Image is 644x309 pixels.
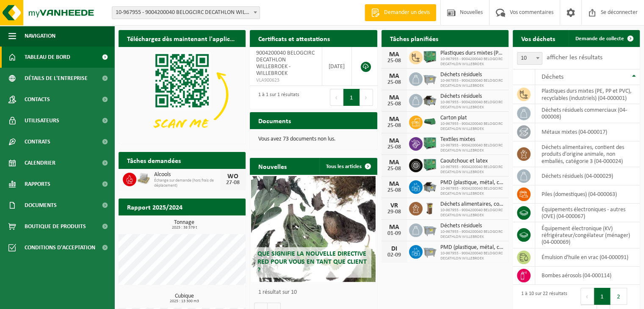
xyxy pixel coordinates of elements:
span: 10 [517,52,542,64]
font: Tâches demandées [127,158,181,165]
font: Vous avez 73 documents non lus. [258,136,336,142]
font: bombes aérosols (04-000114) [542,273,611,279]
img: HK-XK-22-GN-00 [423,118,437,125]
font: MA [389,159,399,166]
font: déchets résiduels (04-000029) [542,173,613,179]
img: WB-2500-GAL-GY-01 [423,244,437,258]
font: Navigation [25,33,55,39]
img: WB-5000-GAL-GY-01 [423,179,437,193]
font: PMD (plastique, métal, cartons à boissons) (entreprises) [440,179,572,186]
font: 10-967955 - 9004200040 BELOGCIRC DECATHLON WILLEBROEK [440,57,503,66]
font: 10-967955 - 9004200040 BELOGCIRC DECATHLON WILLEBROEK [440,165,503,174]
font: WO [227,173,238,180]
font: Téléchargez dès maintenant l'application Vanheede+ ! [127,36,282,43]
font: émulsion d'huile en vrac (04-000091) [542,254,628,261]
font: Plastiques durs mixtes (PE, PP et PVC), recyclables (industriels) [440,50,587,56]
font: PMD (plastique, métal, cartons à boissons) (entreprises) [440,244,572,251]
img: WB-0140-HPE-BN-01 [423,201,437,215]
font: Contacts [25,97,50,103]
button: 1 [343,89,360,106]
font: Déchets [542,74,564,80]
font: 25-08 [387,79,401,86]
font: Déchets résiduels [440,223,482,229]
button: 2 [611,288,627,305]
img: WB-2500-GAL-GY-01 [423,222,437,237]
font: 2025 : 13 300 m3 [170,299,199,303]
font: 29-08 [387,209,401,215]
font: Conditions d'acceptation [25,245,95,251]
font: 25-08 [387,144,401,150]
a: Que signifie la nouvelle directive RED pour vous en tant que client ? [251,176,376,282]
font: Documents [25,202,57,209]
font: MA [389,73,399,80]
a: Demande de collecte [569,30,639,47]
font: équipement électronique (KV) réfrigérateur/congélateur (ménager) (04-000069) [542,225,630,246]
font: 25-08 [387,58,401,64]
font: 25-08 [387,187,401,193]
font: 02-09 [387,252,401,258]
img: PB-HB-1400-HPE-GN-01 [423,136,437,150]
img: PB-HB-1400-HPE-GN-01 [423,157,437,172]
font: Rapports [25,181,50,188]
font: Déchets résiduels [440,72,482,78]
font: Boutique de produits [25,223,86,230]
font: 10-967955 - 9004200040 BELOGCIRC DECATHLON WILLEBROEK [440,78,503,88]
font: Contrats [25,139,50,145]
font: 25-08 [387,166,401,172]
font: 10-967955 - 9004200040 BELOGCIRC DECATHLON WILLEBROEK [440,100,503,110]
img: WB-5000-GAL-GY-01 [423,93,437,107]
font: métaux mixtes (04-000017) [542,129,607,135]
font: MA [389,116,399,123]
font: 01-09 [387,230,401,237]
font: Que signifie la nouvelle directive RED pour vous en tant que client ? [257,251,367,273]
font: 9004200040 BELOGCIRC DECATHLON WILLEBROEK - WILLEBROEK [256,50,315,77]
a: Tous les articles [319,158,376,175]
font: Certificats et attestations [258,36,330,43]
font: Nouvelles [258,164,287,171]
font: MA [389,51,399,58]
font: [DATE] [329,63,345,70]
font: Déchets résiduels [440,93,482,99]
font: 1 à 10 sur 22 résultats [521,291,567,296]
a: Demander un devis [365,4,436,21]
font: 10-967955 - 9004200040 BELOGCIRC DECATHLON WILLEBROEK [440,251,503,261]
font: Vos commentaires [510,9,553,16]
span: 10 [517,52,542,65]
font: MA [389,94,399,101]
img: Téléchargez l'application VHEPlus [119,47,246,142]
img: LP-PA-00000-WDN-11 [136,171,151,186]
font: Tableau de bord [25,54,70,61]
font: Se déconnecter [601,9,638,16]
font: Tâches planifiées [390,36,438,43]
font: 10-967955 - 9004200040 BELOGCIRC DECATHLON WILLEBROEK [440,208,503,218]
button: 1 [594,288,611,305]
font: Tonnage [174,219,194,226]
font: 2025 : 38 579 t [172,225,197,230]
font: 1 [350,95,353,101]
font: 10-967955 - 9004200040 BELOGCIRC DECATHLON WILLEBROEK [440,186,503,196]
span: 10-967955 - 9004200040 BELOGCIRC DECATHLON WILLEBROEK - WILLEBROEK [112,6,260,19]
font: Vos déchets [521,36,555,43]
font: Carton plat [440,115,467,121]
font: 1 à 1 sur 1 résultats [258,92,299,97]
font: Caoutchouc et latex [440,158,488,164]
font: 2 [617,294,620,300]
font: MA [389,138,399,144]
button: Suivant [360,89,373,106]
font: 1 [600,294,604,300]
font: MA [389,224,399,231]
font: Calendrier [25,160,55,166]
font: 10-967955 - 9004200040 BELOGCIRC DECATHLON WILLEBROEK - WILLEBROEK [116,9,303,16]
font: Demander un devis [384,9,430,16]
font: VR [390,202,398,209]
button: Précédent [330,89,343,106]
font: Échange sur demande (hors frais de déplacement) [154,178,214,188]
button: Précédent [580,288,594,305]
font: Tous les articles [326,164,362,169]
font: Textiles mixtes [440,136,475,143]
font: plastiques durs mixtes (PE, PP et PVC), recyclables (industriels) (04-000001) [542,88,632,101]
font: Rapport 2025/2024 [127,204,182,211]
font: VLA900623 [256,78,279,83]
font: MA [389,181,399,188]
font: équipements électroniques - autres (OVE) (04-000067) [542,207,625,220]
